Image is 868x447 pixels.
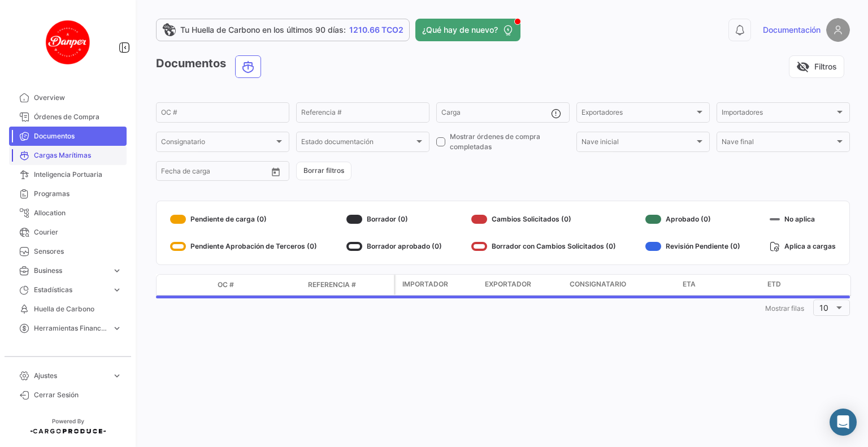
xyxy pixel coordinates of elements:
[581,140,695,147] span: Nave inicial
[308,280,356,290] span: Referencia #
[349,24,403,36] span: 1210.66 TCO2
[770,210,836,228] div: No aplica
[581,110,695,118] span: Exportadores
[415,19,520,41] button: ¿Qué hay de nuevo?
[796,60,810,73] span: visibility_off
[765,304,804,313] span: Mostrar filas
[819,303,828,313] span: 10
[471,210,616,228] div: Cambios Solicitados (0)
[763,275,848,295] datatable-header-cell: ETD
[9,107,127,127] a: Órdenes de Compra
[112,323,122,333] span: expand_more
[830,409,857,436] div: Abrir Intercom Messenger
[471,237,616,255] div: Borrador con Cambios Solicitados (0)
[826,18,850,42] img: placeholder-user.png
[34,208,122,218] span: Allocation
[112,285,122,295] span: expand_more
[450,132,570,152] span: Mostrar órdenes de compra completadas
[346,237,442,255] div: Borrador aprobado (0)
[683,279,696,289] span: ETA
[267,163,284,180] button: Open calendar
[34,189,122,199] span: Programas
[722,140,835,147] span: Nave final
[485,279,531,289] span: Exportador
[767,279,781,289] span: ETD
[34,131,122,141] span: Documentos
[112,266,122,276] span: expand_more
[770,237,836,255] div: Aplica a cargas
[112,371,122,381] span: expand_more
[170,237,317,255] div: Pendiente Aprobación de Terceros (0)
[34,150,122,160] span: Cargas Marítimas
[301,140,414,147] span: Estado documentación
[161,169,181,177] input: Desde
[34,170,122,180] span: Inteligencia Portuaria
[9,184,127,203] a: Programas
[34,371,107,381] span: Ajustes
[34,390,122,400] span: Cerrar Sesión
[9,203,127,223] a: Allocation
[789,55,844,78] button: visibility_offFiltros
[34,266,107,276] span: Business
[402,279,448,289] span: Importador
[236,56,261,77] button: Ocean
[9,165,127,184] a: Inteligencia Portuaria
[40,14,96,70] img: danper-logo.png
[189,169,240,177] input: Hasta
[9,223,127,242] a: Courier
[34,285,107,295] span: Estadísticas
[156,19,410,41] a: Tu Huella de Carbono en los últimos 90 días:1210.66 TCO2
[645,210,740,228] div: Aprobado (0)
[763,24,821,36] span: Documentación
[180,24,346,36] span: Tu Huella de Carbono en los últimos 90 días:
[161,140,274,147] span: Consignatario
[480,275,565,295] datatable-header-cell: Exportador
[296,162,351,180] button: Borrar filtros
[722,110,835,118] span: Importadores
[156,55,264,78] h3: Documentos
[565,275,678,295] datatable-header-cell: Consignatario
[34,93,122,103] span: Overview
[570,279,626,289] span: Consignatario
[9,242,127,261] a: Sensores
[422,24,498,36] span: ¿Qué hay de nuevo?
[346,210,442,228] div: Borrador (0)
[303,275,394,294] datatable-header-cell: Referencia #
[34,323,107,333] span: Herramientas Financieras
[34,112,122,122] span: Órdenes de Compra
[34,246,122,257] span: Sensores
[213,275,303,294] datatable-header-cell: OC #
[34,304,122,314] span: Huella de Carbono
[34,227,122,237] span: Courier
[9,88,127,107] a: Overview
[170,210,317,228] div: Pendiente de carga (0)
[9,300,127,319] a: Huella de Carbono
[9,146,127,165] a: Cargas Marítimas
[179,280,213,289] datatable-header-cell: Modo de Transporte
[678,275,763,295] datatable-header-cell: ETA
[218,280,234,290] span: OC #
[645,237,740,255] div: Revisión Pendiente (0)
[9,127,127,146] a: Documentos
[396,275,480,295] datatable-header-cell: Importador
